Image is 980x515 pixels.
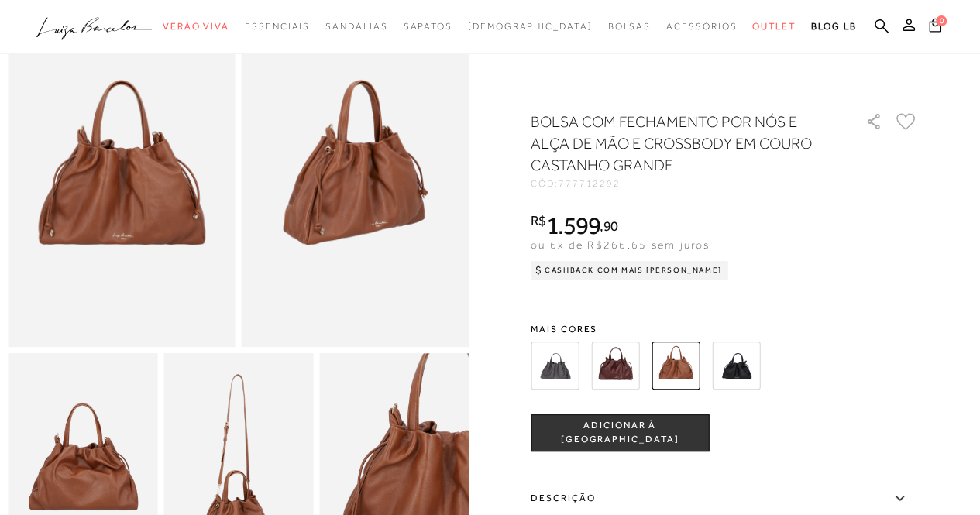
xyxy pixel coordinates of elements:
[607,12,651,41] a: categoryNavScreenReaderText
[666,21,737,32] span: Acessórios
[652,342,700,390] img: BOLSA COM FECHAMENTO POR NÓS E ALÇA DE MÃO E CROSSBODY EM COURO CASTANHO GRANDE
[325,12,387,41] a: categoryNavScreenReaderText
[245,12,310,41] a: categoryNavScreenReaderText
[531,261,728,280] div: Cashback com Mais [PERSON_NAME]
[752,21,796,32] span: Outlet
[752,12,796,41] a: categoryNavScreenReaderText
[531,419,708,446] span: ADICIONAR À [GEOGRAPHIC_DATA]
[468,21,593,32] span: [DEMOGRAPHIC_DATA]
[936,15,947,26] span: 0
[531,179,841,188] div: CÓD:
[163,12,229,41] a: categoryNavScreenReaderText
[531,111,821,176] h1: BOLSA COM FECHAMENTO POR NÓS E ALÇA DE MÃO E CROSSBODY EM COURO CASTANHO GRANDE
[531,342,579,390] img: BOLSA BUCKET GRANDE EM COURO CINZA STORM
[924,17,946,38] button: 0
[666,12,737,41] a: categoryNavScreenReaderText
[531,239,710,251] span: ou 6x de R$266,65 sem juros
[531,324,918,334] span: Mais cores
[242,6,469,347] img: image
[811,21,856,32] span: BLOG LB
[591,342,639,390] img: BOLSA COM FECHAMENTO POR NÓS E ALÇA DE MÃO E CROSSBODY EM COURO CAFÉ GRANDE
[603,218,617,234] span: 90
[403,12,452,41] a: categoryNavScreenReaderText
[559,178,621,189] span: 777712292
[712,342,760,390] img: BOLSA COM FECHAMENTO POR NÓS E ALÇA DE MÃO E CROSSBODY EM COURO PRETO GRANDE
[163,21,229,32] span: Verão Viva
[403,21,452,32] span: Sapatos
[8,6,236,347] img: image
[607,21,651,32] span: Bolsas
[600,219,617,233] i: ,
[325,21,387,32] span: Sandálias
[245,21,310,32] span: Essenciais
[811,12,856,41] a: BLOG LB
[531,214,546,228] i: R$
[468,12,593,41] a: noSubCategoriesText
[531,414,709,451] button: ADICIONAR À [GEOGRAPHIC_DATA]
[546,211,600,239] span: 1.599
